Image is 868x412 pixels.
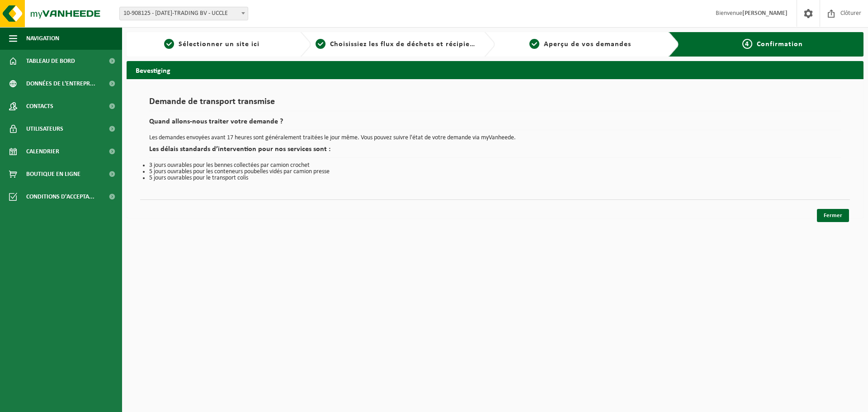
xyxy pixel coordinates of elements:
[529,39,539,49] span: 3
[164,39,174,49] span: 1
[316,39,325,49] span: 2
[26,163,80,185] span: Boutique en ligne
[149,146,841,158] h2: Les délais standards d’intervention pour nos services sont :
[149,169,841,175] li: 5 jours ouvrables pour les conteneurs poubelles vidés par camion presse
[26,118,63,140] span: Utilisateurs
[544,41,631,48] span: Aperçu de vos demandes
[330,41,481,48] span: Choisissiez les flux de déchets et récipients
[742,10,788,17] strong: [PERSON_NAME]
[316,39,477,50] a: 2Choisissiez les flux de déchets et récipients
[127,61,863,79] h2: Bevestiging
[742,39,752,49] span: 4
[149,118,841,130] h2: Quand allons-nous traiter votre demande ?
[119,7,248,20] span: 10-908125 - RAJA-TRADING BV - UCCLE
[26,185,94,208] span: Conditions d'accepta...
[26,72,95,95] span: Données de l'entrepr...
[26,140,59,163] span: Calendrier
[179,41,259,48] span: Sélectionner un site ici
[757,41,803,48] span: Confirmation
[131,39,293,50] a: 1Sélectionner un site ici
[26,95,53,118] span: Contacts
[120,7,248,20] span: 10-908125 - RAJA-TRADING BV - UCCLE
[817,209,849,222] a: Fermer
[149,162,841,169] li: 3 jours ouvrables pour les bennes collectées par camion crochet
[26,27,59,50] span: Navigation
[500,39,661,50] a: 3Aperçu de vos demandes
[149,135,841,141] p: Les demandes envoyées avant 17 heures sont généralement traitées le jour même. Vous pouvez suivre...
[26,50,75,72] span: Tableau de bord
[149,175,841,181] li: 5 jours ouvrables pour le transport colis
[149,97,841,111] h1: Demande de transport transmise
